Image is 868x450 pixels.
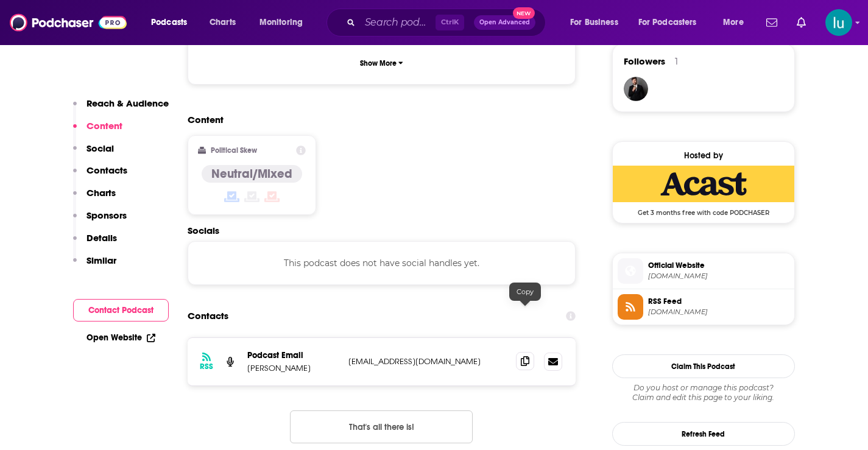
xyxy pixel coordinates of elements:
[188,225,576,236] h2: Socials
[211,146,257,155] h2: Political Skew
[259,14,303,31] span: Monitoring
[613,166,794,202] img: Acast Deal: Get 3 months free with code PODCHASER
[73,232,117,255] button: Details
[723,14,744,31] span: More
[290,410,473,443] button: Nothing here.
[86,164,127,176] p: Contacts
[211,166,292,181] h4: Neutral/Mixed
[73,299,169,322] button: Contact Podcast
[562,13,633,32] button: open menu
[792,12,811,33] a: Show notifications dropdown
[210,14,236,31] span: Charts
[202,13,243,32] a: Charts
[10,11,127,34] img: Podchaser - Follow, Share and Rate Podcasts
[479,19,530,26] span: Open Advanced
[612,354,795,378] button: Claim This Podcast
[86,332,155,343] a: Open Website
[675,56,678,67] div: 1
[86,209,127,221] p: Sponsors
[188,304,228,328] h2: Contacts
[612,422,795,446] button: Refresh Feed
[648,308,789,317] span: feeds.acast.com
[247,350,339,360] p: Podcast Email
[73,187,116,209] button: Charts
[86,120,122,132] p: Content
[73,255,116,277] button: Similar
[73,120,122,142] button: Content
[348,356,507,367] p: [EMAIL_ADDRESS][DOMAIN_NAME]
[613,150,794,161] div: Hosted by
[825,9,852,36] span: Logged in as lusodano
[73,209,127,232] button: Sponsors
[624,77,648,101] img: JohirMia
[474,15,535,30] button: Open AdvancedNew
[188,114,566,125] h2: Content
[73,97,169,120] button: Reach & Audience
[648,260,789,271] span: Official Website
[86,97,169,109] p: Reach & Audience
[613,202,794,217] span: Get 3 months free with code PODCHASER
[360,59,397,68] p: Show More
[638,14,697,31] span: For Podcasters
[613,166,794,216] a: Acast Deal: Get 3 months free with code PODCHASER
[612,383,795,393] span: Do you host or manage this podcast?
[648,296,789,307] span: RSS Feed
[86,187,116,199] p: Charts
[73,142,114,165] button: Social
[648,272,789,281] span: shows.acast.com
[618,294,789,320] a: RSS Feed[DOMAIN_NAME]
[251,13,319,32] button: open menu
[198,52,566,74] button: Show More
[73,164,127,187] button: Contacts
[612,383,795,403] div: Claim and edit this page to your liking.
[436,15,464,30] span: Ctrl K
[624,55,665,67] span: Followers
[200,362,213,371] h3: RSS
[509,283,541,301] div: Copy
[618,258,789,284] a: Official Website[DOMAIN_NAME]
[570,14,618,31] span: For Business
[630,13,715,32] button: open menu
[188,241,576,285] div: This podcast does not have social handles yet.
[338,9,557,37] div: Search podcasts, credits, & more...
[143,13,203,32] button: open menu
[247,363,339,373] p: [PERSON_NAME]
[825,9,852,36] img: User Profile
[360,13,436,32] input: Search podcasts, credits, & more...
[715,13,759,32] button: open menu
[513,7,535,19] span: New
[825,9,852,36] button: Show profile menu
[86,232,117,244] p: Details
[151,14,187,31] span: Podcasts
[86,255,116,266] p: Similar
[86,142,114,154] p: Social
[761,12,782,33] a: Show notifications dropdown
